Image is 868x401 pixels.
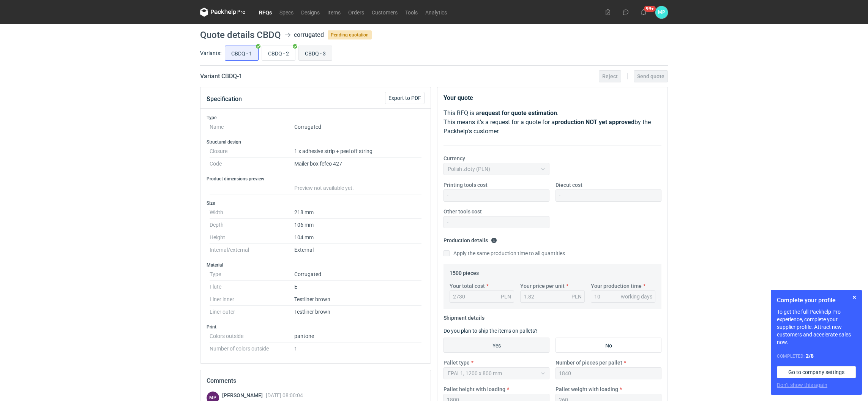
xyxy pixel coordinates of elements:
span: Preview not available yet. [294,185,354,191]
dt: Internal/external [210,244,294,256]
span: Pending quotation [328,30,372,39]
label: Your production time [591,282,642,290]
strong: Your quote [443,94,473,101]
label: Currency [443,155,465,162]
h3: Structural design [207,139,425,145]
strong: 2 / 8 [806,353,814,359]
button: Skip for now [850,293,859,302]
dd: 106 mm [294,219,421,231]
h3: Product dimensions preview [207,176,425,182]
button: Don’t show this again [777,381,827,389]
button: Send quote [634,70,668,82]
strong: production NOT yet approved [555,118,634,126]
dt: Colors outside [210,330,294,343]
label: Your price per unit [520,282,565,290]
div: Martyna Paroń [655,6,668,19]
dt: Code [210,158,294,170]
label: Pallet height with loading [443,385,505,393]
h2: Comments [207,376,425,385]
dd: pantone [294,330,421,343]
dd: Testliner brown [294,306,421,318]
dd: 104 mm [294,231,421,244]
label: Pallet type [443,359,470,366]
label: CBDQ - 1 [225,46,259,61]
span: [DATE] 08:00:04 [266,392,303,398]
button: Specification [207,90,242,108]
dd: 218 mm [294,206,421,219]
button: MP [655,6,668,19]
legend: Production details [443,234,497,243]
label: Variants: [200,49,221,57]
dt: Number of colors outside [210,343,294,352]
label: CBDQ - 3 [298,46,332,61]
dd: Corrugated [294,121,421,133]
dd: External [294,244,421,256]
dt: Closure [210,145,294,158]
dd: 1 x adhesive strip + peel off string [294,145,421,158]
strong: request for quote estimation [479,109,557,117]
svg: Packhelp Pro [200,8,246,17]
div: Completed: [777,352,856,360]
h3: Type [207,115,425,121]
span: [PERSON_NAME] [222,392,266,398]
label: Do you plan to ship the items on pallets? [443,328,538,334]
dt: Liner outer [210,306,294,318]
label: Your total cost [450,282,485,290]
a: Specs [276,8,297,17]
label: Pallet weight with loading [556,385,618,393]
span: Reject [602,74,618,79]
dd: Testliner brown [294,293,421,306]
label: Apply the same production time to all quantities [443,249,565,257]
span: Export to PDF [388,95,421,101]
dd: Corrugated [294,268,421,281]
h1: Complete your profile [777,296,856,305]
span: Send quote [637,74,664,79]
dt: Liner inner [210,293,294,306]
a: Items [324,8,344,17]
legend: 1500 pieces [450,267,479,276]
h1: Quote details CBDQ [200,30,281,39]
dd: 1 [294,343,421,352]
legend: Shipment details [443,312,485,321]
label: Printing tools cost [443,181,488,189]
button: 99+ [638,6,650,18]
h3: Print [207,324,425,330]
div: PLN [501,293,511,300]
a: Analytics [421,8,451,17]
label: Other tools cost [443,208,482,215]
a: Go to company settings [777,366,856,378]
h3: Size [207,200,425,206]
dd: E [294,281,421,293]
a: Designs [297,8,324,17]
dt: Flute [210,281,294,293]
a: RFQs [255,8,276,17]
dd: Mailer box fefco 427 [294,158,421,170]
div: corrugated [294,30,324,39]
dt: Type [210,268,294,281]
a: Customers [368,8,401,17]
label: CBDQ - 2 [262,46,295,61]
dt: Name [210,121,294,133]
h2: Variant CBDQ - 1 [200,72,242,81]
button: Export to PDF [385,92,425,104]
dt: Width [210,206,294,219]
p: To get the full Packhelp Pro experience, complete your supplier profile. Attract new customers an... [777,308,856,346]
div: working days [621,293,652,300]
a: Tools [401,8,421,17]
h3: Material [207,262,425,268]
p: This RFQ is a . This means it's a request for a quote for a by the Packhelp's customer. [443,109,661,136]
div: PLN [571,293,582,300]
dt: Depth [210,219,294,231]
a: Orders [344,8,368,17]
label: Number of pieces per pallet [556,359,622,366]
label: Diecut cost [556,181,582,189]
dt: Height [210,231,294,244]
button: Reject [599,70,621,82]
